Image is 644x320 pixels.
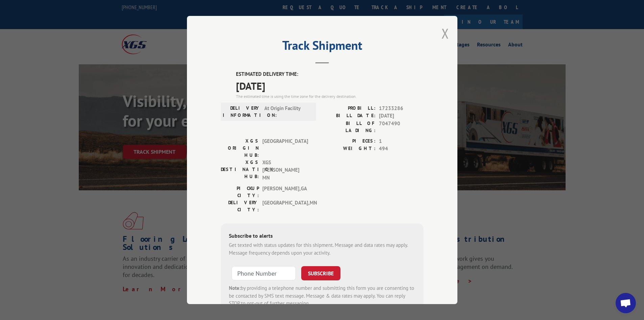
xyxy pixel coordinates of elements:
[379,145,424,153] span: 494
[379,105,424,112] span: 17233286
[221,159,259,182] label: XGS DESTINATION HUB:
[221,137,259,159] label: XGS ORIGIN HUB:
[236,93,424,100] div: The estimated time is using the time zone for the delivery destination.
[262,137,308,159] span: [GEOGRAPHIC_DATA]
[229,232,415,241] div: Subscribe to alerts
[616,293,636,313] div: Open chat
[322,112,376,120] label: BILL DATE:
[322,105,376,112] label: PROBILL:
[229,284,415,307] div: by providing a telephone number and submitting this form you are consenting to be contacted by SM...
[322,137,376,145] label: PIECES:
[379,112,424,120] span: [DATE]
[262,199,308,213] span: [GEOGRAPHIC_DATA] , MN
[229,285,241,291] strong: Note:
[379,120,424,134] span: 7047490
[236,78,424,93] span: [DATE]
[442,24,449,42] button: Close modal
[322,145,376,153] label: WEIGHT:
[232,266,296,280] input: Phone Number
[223,105,261,119] label: DELIVERY INFORMATION:
[301,266,340,280] button: SUBSCRIBE
[221,185,259,199] label: PICKUP CITY:
[229,241,415,257] div: Get texted with status updates for this shipment. Message and data rates may apply. Message frequ...
[379,137,424,145] span: 1
[264,105,310,119] span: At Origin Facility
[236,70,424,78] label: ESTIMATED DELIVERY TIME:
[262,159,308,182] span: XGS [PERSON_NAME] MN
[262,185,308,199] span: [PERSON_NAME] , GA
[221,41,424,54] h2: Track Shipment
[221,199,259,213] label: DELIVERY CITY:
[322,120,376,134] label: BILL OF LADING:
